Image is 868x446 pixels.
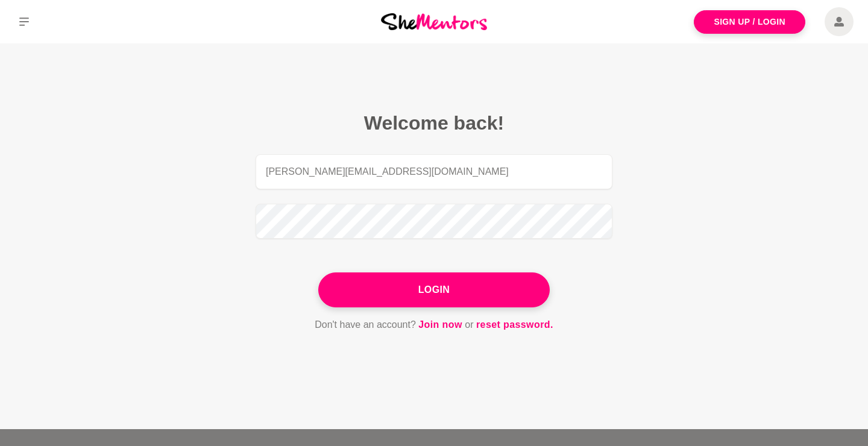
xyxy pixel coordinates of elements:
[256,154,612,189] input: Email address
[381,13,487,30] img: She Mentors Logo
[318,272,550,307] button: Login
[256,111,612,135] h2: Welcome back!
[256,317,612,333] p: Don't have an account? or
[418,317,462,333] a: Join now
[694,10,805,34] a: Sign Up / Login
[476,317,553,333] a: reset password.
